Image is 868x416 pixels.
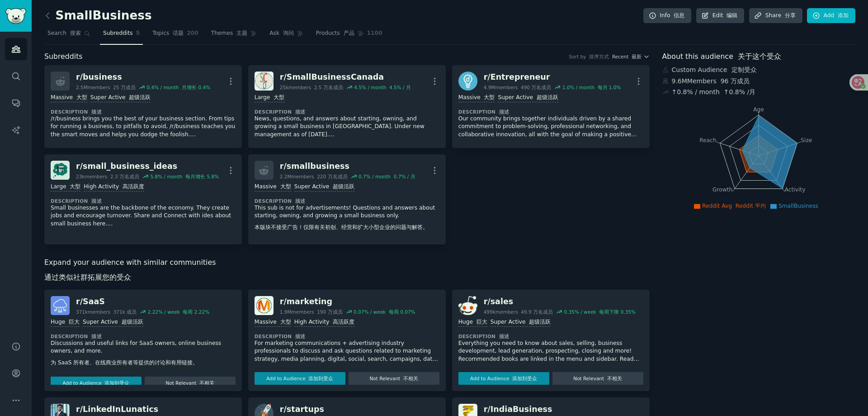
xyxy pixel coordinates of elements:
[564,309,636,315] div: 0.35 % / week
[562,84,621,91] div: 1.0 % / month
[333,319,354,325] font: 高活跃度
[70,183,80,190] font: 大型
[403,376,418,381] font: 不相关
[280,72,411,83] div: r/ SmallBusinessCanada
[173,30,184,36] font: 话题
[44,257,216,287] span: Expand your audience with similar communities
[255,72,274,91] img: SmallBusinessCanada
[182,85,210,90] font: 月增长 0.4%
[344,30,354,36] font: 产品
[255,109,439,115] dt: Description
[51,198,236,204] dt: Description
[44,26,94,45] a: Search 搜索
[255,115,439,139] p: News, questions, and answers about starting, owning, and growing a small business in [GEOGRAPHIC_...
[389,309,415,315] font: 每周 0.07%
[552,372,643,385] button: Not Relevant 不相关
[110,174,139,179] font: 2.3 万名成员
[269,29,294,38] span: Ask
[521,85,551,90] font: 490 万名成员
[696,8,745,24] a: Edit 编辑
[389,85,411,90] font: 4.5% / 月
[183,309,209,315] font: 每周 2.22%
[44,9,152,23] h2: SmallBusiness
[458,333,643,339] dt: Description
[103,29,133,38] span: Subreddits
[458,109,643,115] dt: Description
[76,72,210,83] div: r/ business
[295,334,306,339] font: 描述
[476,319,487,325] font: 巨大
[280,319,291,325] font: 大型
[749,8,802,24] a: Share 分享
[69,319,80,325] font: 巨大
[280,183,291,190] font: 大型
[255,339,439,363] p: For marketing communications + advertising industry professionals to discuss and ask questions re...
[724,88,755,96] font: ↑0.8% /月
[458,318,487,327] div: Huge
[76,296,209,307] div: r/ SaaS
[274,94,284,100] font: 大型
[280,309,343,315] div: 1.9M members
[91,109,102,115] font: 描述
[521,309,553,315] font: 49.9 万名成员
[266,26,307,45] a: Ask 询问
[199,380,214,386] font: 不相关
[484,84,552,91] div: 4.9M members
[674,12,684,19] font: 信息
[91,334,102,339] font: 描述
[255,333,439,339] dt: Description
[785,12,796,19] font: 分享
[314,85,343,90] font: 2.5 万名成员
[753,106,764,113] tspan: Age
[807,8,855,24] a: Add 添加
[662,51,781,62] span: About this audience
[148,309,210,315] div: 2.22 % / week
[721,77,750,85] font: 96 万成员
[255,372,345,385] button: Add to Audience 添加到受众
[51,296,70,315] img: SaaS
[394,174,415,179] font: 0.7% / 月
[333,183,354,190] font: 超级活跃
[632,54,642,59] font: 最新
[84,183,144,191] div: High Activity
[452,65,650,148] a: Entrepreneurr/Entrepreneur4.9Mmembers 490 万名成员1.0% / month 每月 1.0%Massive 大型Super Active 超级活跃Desc...
[185,174,219,179] font: 每月增长 5.8%
[152,29,184,38] span: Topics
[784,186,805,193] tspan: Activity
[612,53,649,60] button: Recent 最新
[255,224,428,230] font: 本版块不接受广告！仅限有关初创、经营和扩大小型企业的问题与解答。
[643,8,691,24] a: Info 信息
[211,29,247,38] span: Themes
[280,296,415,307] div: r/ marketing
[491,318,551,327] div: Super Active
[484,94,495,100] font: 大型
[149,26,202,45] a: Topics 话题200
[248,65,446,148] a: SmallBusinessCanadar/SmallBusinessCanada25kmembers 2.5 万名成员4.5% / month 4.5% / 月Large 大型Descripti...
[147,84,211,91] div: 0.4 % / month
[349,372,439,385] button: Not Relevant 不相关
[51,333,236,339] dt: Description
[51,109,236,115] dt: Description
[76,84,136,91] div: 2.5M members
[512,376,537,381] font: 添加到受众
[280,161,415,172] div: r/ smallbusiness
[51,115,236,139] p: /r/business brings you the best of your business section. From tips for running a business, to pi...
[294,183,354,191] div: Super Active
[738,52,781,61] font: 关于这个受众
[662,77,856,86] div: 9.6M Members
[100,26,143,45] a: Subreddits5
[838,12,849,19] font: 添加
[699,137,717,143] tspan: Reach
[5,8,26,24] img: GummySearch logo
[317,174,347,179] font: 220 万名成员
[726,12,737,19] font: 编辑
[76,94,87,100] font: 大型
[283,30,294,36] font: 询问
[280,404,425,415] div: r/ startups
[51,94,87,102] div: Massive
[70,30,81,36] font: 搜索
[354,84,411,91] div: 4.5 % / month
[151,173,219,180] div: 5.8 % / month
[736,203,766,209] font: Reddit 平均
[51,318,80,327] div: Huge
